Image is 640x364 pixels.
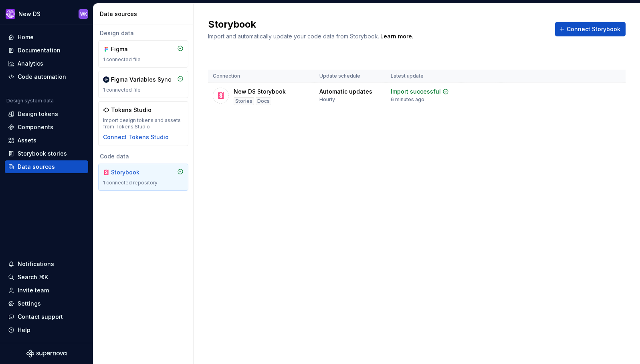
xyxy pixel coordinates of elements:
[391,88,441,96] div: Import successful
[5,297,88,310] a: Settings
[111,168,149,176] div: Storybook
[5,108,88,120] a: Design tokens
[5,121,88,134] a: Components
[98,164,188,191] a: Storybook1 connected repository
[391,96,424,103] div: 6 minutes ago
[5,324,88,336] button: Help
[5,160,88,173] a: Data sources
[18,273,48,281] div: Search ⌘K
[5,31,88,44] a: Home
[18,163,55,171] div: Data sources
[5,271,88,284] button: Search ⌘K
[5,284,88,297] a: Invite team
[380,32,412,40] a: Learn more
[567,25,620,33] span: Connect Storybook
[208,70,315,83] th: Connection
[386,70,461,83] th: Latest update
[103,56,184,63] div: 1 connected file
[18,313,63,321] div: Contact support
[208,33,379,40] span: Import and automatically update your code data from Storybook.
[98,40,188,68] a: Figma1 connected file
[18,136,36,144] div: Assets
[18,110,58,118] div: Design tokens
[18,46,61,54] div: Documentation
[18,286,49,294] div: Invite team
[18,150,67,158] div: Storybook stories
[234,88,286,96] div: New DS Storybook
[18,260,54,268] div: Notifications
[111,106,151,114] div: Tokens Studio
[103,133,169,141] button: Connect Tokens Studio
[319,96,335,103] div: Hourly
[18,123,53,131] div: Components
[5,258,88,270] button: Notifications
[18,300,41,308] div: Settings
[18,33,34,41] div: Home
[555,22,626,36] button: Connect Storybook
[103,180,184,186] div: 1 connected repository
[6,9,15,19] img: ea0f8e8f-8665-44dd-b89f-33495d2eb5f1.png
[18,73,66,81] div: Code automation
[18,326,30,334] div: Help
[111,45,149,53] div: Figma
[111,76,171,84] div: Figma Variables Sync
[5,310,88,323] button: Contact support
[5,57,88,70] a: Analytics
[18,10,40,18] div: New DS
[208,18,545,31] h2: Storybook
[234,97,254,105] div: Stories
[2,5,91,22] button: New DSWK
[103,117,184,130] div: Import design tokens and assets from Tokens Studio
[256,97,271,105] div: Docs
[5,70,88,83] a: Code automation
[315,70,386,83] th: Update schedule
[98,101,188,146] a: Tokens StudioImport design tokens and assets from Tokens StudioConnect Tokens Studio
[98,29,188,37] div: Design data
[98,152,188,160] div: Code data
[103,87,184,93] div: 1 connected file
[80,11,87,17] div: WK
[5,44,88,57] a: Documentation
[26,350,67,358] svg: Supernova Logo
[319,88,372,96] div: Automatic updates
[5,147,88,160] a: Storybook stories
[100,10,190,18] div: Data sources
[6,98,54,104] div: Design system data
[5,134,88,147] a: Assets
[18,60,43,68] div: Analytics
[98,71,188,98] a: Figma Variables Sync1 connected file
[379,34,413,40] span: .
